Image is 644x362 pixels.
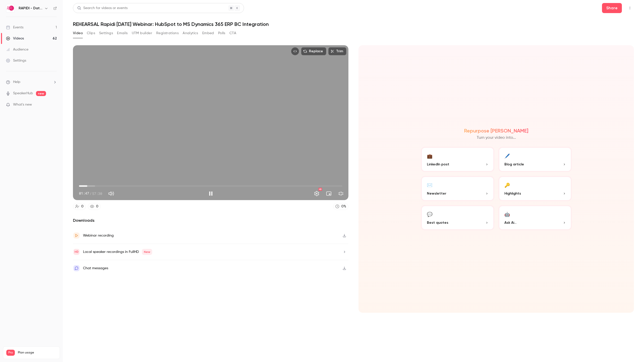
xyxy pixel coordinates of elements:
[328,47,346,55] button: Trim
[301,47,326,55] button: Replace
[504,181,510,189] div: 🔑
[333,203,348,210] a: 0%
[13,102,32,107] span: What's new
[427,162,449,167] span: LinkedIn post
[96,204,98,209] div: 0
[92,191,102,196] span: 57:30
[602,3,622,13] button: Share
[6,4,14,12] img: RAPIDI - Data Integration Solutions
[142,249,152,255] span: New
[504,210,510,218] div: 🤖
[427,152,432,160] div: 💼
[13,79,20,85] span: Help
[83,249,152,255] div: Local speaker recordings in FullHD
[312,189,322,199] button: Settings
[427,210,432,218] div: 💬
[336,189,346,199] button: Exit full screen
[73,203,86,210] a: 0
[504,191,521,196] span: Highlights
[202,29,214,37] button: Embed
[83,265,108,271] div: Chat messages
[106,189,116,199] button: Mute
[81,204,84,209] div: 0
[206,189,216,199] button: Pause
[99,29,113,37] button: Settings
[79,191,89,196] span: 01:47
[18,351,57,355] span: Plan usage
[6,58,26,63] div: Settings
[421,147,494,172] button: 💼LinkedIn post
[218,29,225,37] button: Polls
[427,181,432,189] div: ✉️
[504,152,510,160] div: 🖊️
[229,29,236,37] button: CTA
[427,191,446,196] span: Newsletter
[291,47,299,55] button: Embed video
[498,176,572,201] button: 🔑Highlights
[324,189,334,199] button: Turn on miniplayer
[88,203,101,210] a: 0
[73,21,634,27] h1: REHEARSAL Rapidi [DATE] Webinar: HubSpot to MS Dynamics 365 ERP BC Integration
[427,220,448,225] span: Best quotes
[79,191,102,196] div: 01:47
[83,233,114,239] div: Webinar recording
[51,103,57,107] iframe: Noticeable Trigger
[183,29,198,37] button: Analytics
[73,217,348,223] h2: Downloads
[626,4,634,12] button: Top Bar Actions
[19,6,42,11] h6: RAPIDI - Data Integration Solutions
[6,36,24,41] div: Videos
[421,176,494,201] button: ✉️Newsletter
[90,191,92,196] span: /
[77,6,128,11] div: Search for videos or events
[477,135,516,141] p: Turn your video into...
[156,29,179,37] button: Registrations
[87,29,95,37] button: Clips
[6,79,57,85] li: help-dropdown-opener
[73,29,83,37] button: Video
[498,205,572,230] button: 🤖Ask Ai...
[6,47,28,52] div: Audience
[117,29,128,37] button: Emails
[498,147,572,172] button: 🖊️Blog article
[421,205,494,230] button: 💬Best quotes
[13,91,33,96] a: SpeakerHub
[504,162,524,167] span: Blog article
[341,204,346,209] div: 0 %
[6,350,15,356] span: Pro
[504,220,516,225] span: Ask Ai...
[132,29,152,37] button: UTM builder
[6,25,23,30] div: Events
[464,128,528,134] h2: Repurpose [PERSON_NAME]
[36,91,46,96] span: new
[318,188,322,191] div: HD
